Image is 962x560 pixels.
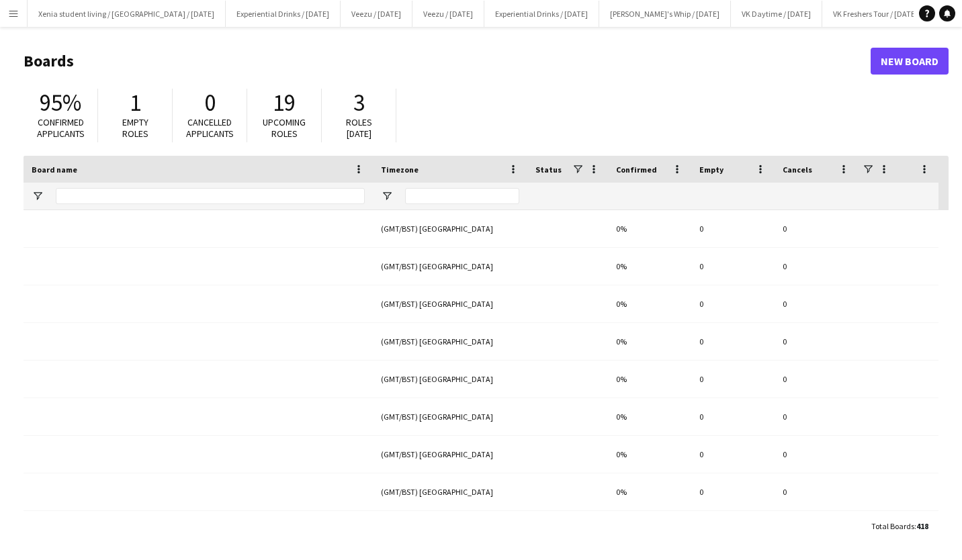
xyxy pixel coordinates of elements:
[373,361,527,398] div: (GMT/BST) [GEOGRAPHIC_DATA]
[405,188,519,204] input: Timezone Filter Input
[691,323,775,360] div: 0
[32,165,77,175] span: Board name
[56,188,365,204] input: Board name Filter Input
[373,323,527,360] div: (GMT/BST) [GEOGRAPHIC_DATA]
[775,361,858,398] div: 0
[608,323,691,360] div: 0%
[186,116,234,140] span: Cancelled applicants
[871,521,914,531] span: Total Boards
[28,1,226,27] button: Xenia student living / [GEOGRAPHIC_DATA] / [DATE]
[608,473,691,510] div: 0%
[691,285,775,322] div: 0
[599,1,731,27] button: [PERSON_NAME]'s Whip / [DATE]
[699,165,724,175] span: Empty
[226,1,341,27] button: Experiential Drinks / [DATE]
[608,511,691,548] div: 0%
[775,285,858,322] div: 0
[341,1,412,27] button: Veezu / [DATE]
[412,1,484,27] button: Veezu / [DATE]
[204,88,216,118] span: 0
[871,513,928,539] div: :
[346,116,372,140] span: Roles [DATE]
[608,248,691,285] div: 0%
[822,1,929,27] button: VK Freshers Tour / [DATE]
[775,210,858,247] div: 0
[263,116,306,140] span: Upcoming roles
[616,165,657,175] span: Confirmed
[916,521,928,531] span: 418
[273,88,296,118] span: 19
[32,190,44,202] button: Open Filter Menu
[775,436,858,473] div: 0
[381,190,393,202] button: Open Filter Menu
[353,88,365,118] span: 3
[373,285,527,322] div: (GMT/BST) [GEOGRAPHIC_DATA]
[130,88,141,118] span: 1
[535,165,562,175] span: Status
[691,248,775,285] div: 0
[24,51,871,71] h1: Boards
[775,398,858,435] div: 0
[373,398,527,435] div: (GMT/BST) [GEOGRAPHIC_DATA]
[373,511,527,548] div: (GMT/BST) [GEOGRAPHIC_DATA]
[775,473,858,510] div: 0
[122,116,148,140] span: Empty roles
[381,165,419,175] span: Timezone
[608,210,691,247] div: 0%
[775,511,858,548] div: 0
[37,116,85,140] span: Confirmed applicants
[608,436,691,473] div: 0%
[731,1,822,27] button: VK Daytime / [DATE]
[871,48,949,75] a: New Board
[40,88,81,118] span: 95%
[373,210,527,247] div: (GMT/BST) [GEOGRAPHIC_DATA]
[608,361,691,398] div: 0%
[775,323,858,360] div: 0
[484,1,599,27] button: Experiential Drinks / [DATE]
[373,473,527,510] div: (GMT/BST) [GEOGRAPHIC_DATA]
[775,248,858,285] div: 0
[783,165,812,175] span: Cancels
[691,361,775,398] div: 0
[691,436,775,473] div: 0
[691,398,775,435] div: 0
[373,436,527,473] div: (GMT/BST) [GEOGRAPHIC_DATA]
[691,210,775,247] div: 0
[691,511,775,548] div: 0
[373,248,527,285] div: (GMT/BST) [GEOGRAPHIC_DATA]
[608,398,691,435] div: 0%
[691,473,775,510] div: 0
[608,285,691,322] div: 0%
